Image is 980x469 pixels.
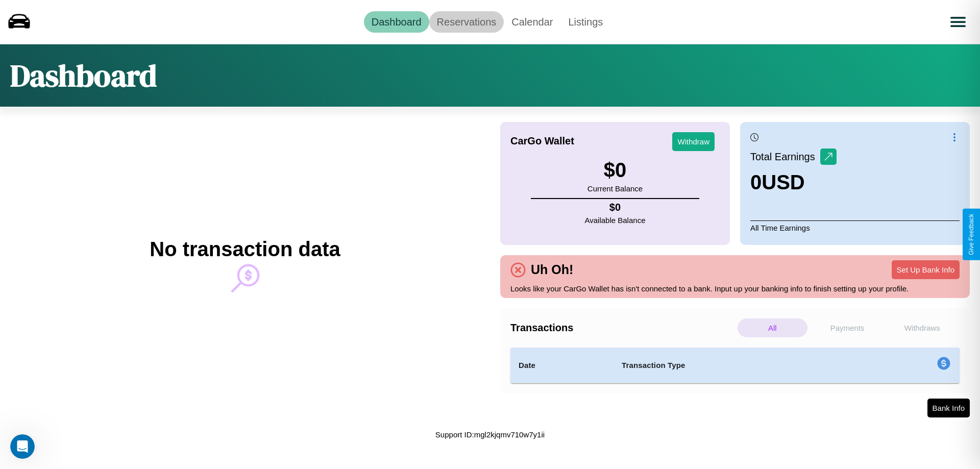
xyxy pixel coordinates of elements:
h4: Date [519,359,605,372]
button: Open menu [944,8,972,36]
h4: Transactions [510,322,735,334]
a: Listings [560,11,610,33]
p: Withdraws [887,318,957,337]
h2: No transaction data [150,238,340,261]
button: Set Up Bank Info [892,260,960,279]
table: simple table [510,348,960,383]
a: Dashboard [364,11,429,33]
iframe: Intercom live chat [10,434,35,459]
p: Total Earnings [750,147,820,166]
button: Withdraw [672,132,715,151]
h4: CarGo Wallet [510,135,574,147]
button: Bank Info [927,399,970,417]
a: Calendar [504,11,560,33]
div: Give Feedback [968,214,975,255]
h4: Uh Oh! [526,262,578,277]
h3: $ 0 [587,159,643,182]
h1: Dashboard [10,55,157,96]
a: Reservations [429,11,504,33]
p: Available Balance [585,213,646,227]
p: Support ID: mgl2kjqmv710w7y1ii [435,428,545,441]
p: All Time Earnings [750,220,960,235]
p: All [738,318,807,337]
p: Looks like your CarGo Wallet has isn't connected to a bank. Input up your banking info to finish ... [510,282,960,295]
h4: $ 0 [585,202,646,213]
h4: Transaction Type [622,359,853,372]
p: Payments [813,318,883,337]
p: Current Balance [587,182,643,195]
h3: 0 USD [750,171,837,194]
